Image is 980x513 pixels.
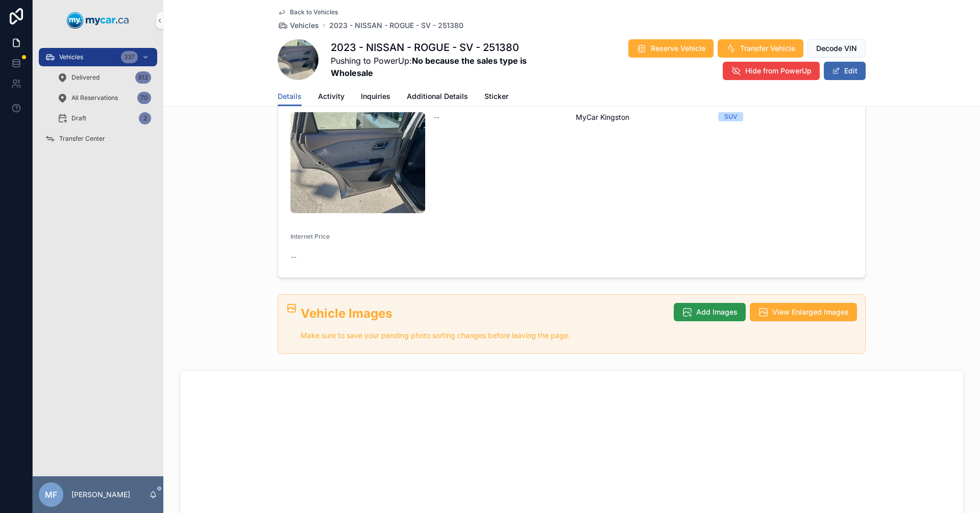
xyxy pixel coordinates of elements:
span: Back to Vehicles [290,8,338,16]
img: uc [290,112,425,213]
span: Vehicles [290,20,319,31]
span: Hide from PowerUp [745,66,812,76]
span: Inquiries [361,91,390,101]
strong: No because the sales type is Wholesale [331,56,527,78]
div: scrollable content [33,41,163,161]
span: Pushing to PowerUp: [331,55,533,79]
span: -- [290,252,297,262]
button: Edit [824,62,866,80]
span: View Enlarged Images [772,307,849,317]
span: Vehicles [59,53,83,61]
a: Back to Vehicles [278,8,338,16]
span: MF [45,489,57,501]
div: 812 [135,71,151,84]
a: All Reservations70 [51,89,157,107]
button: Decode VIN [807,39,866,58]
button: Reserve Vehicle [628,39,714,58]
p: [PERSON_NAME] [71,490,130,500]
a: Transfer Center [39,130,157,148]
a: Activity [318,87,345,108]
div: 70 [137,92,151,104]
span: All Reservations [71,94,118,102]
h1: 2023 - NISSAN - ROGUE - SV - 251380 [331,40,533,55]
a: Sticker [484,87,508,108]
div: 2 [139,112,151,124]
a: Details [278,87,302,107]
button: View Enlarged Images [750,303,857,321]
a: Additional Details [407,87,468,108]
a: Delivered812 [51,68,157,87]
span: Additional Details [407,91,468,101]
a: Inquiries [361,87,390,108]
span: Transfer Vehicle [740,43,795,54]
a: Draft2 [51,109,157,127]
button: Transfer Vehicle [718,39,803,58]
a: 2023 - NISSAN - ROGUE - SV - 251380 [329,20,463,31]
span: -- [433,112,439,122]
a: Vehicles337 [39,48,157,66]
a: Vehicles [278,20,319,31]
span: Sticker [484,91,508,101]
span: Reserve Vehicle [651,43,705,54]
span: Details [278,91,302,101]
h2: Vehicle Images [301,305,666,322]
div: SUV [724,112,737,121]
div: 337 [121,51,138,63]
button: Add Images [674,303,746,321]
span: Activity [318,91,345,101]
p: Make sure to save your pending photo sorting changes before leaving the page. [301,330,666,342]
button: Hide from PowerUp [723,62,820,80]
span: Draft [71,114,86,122]
span: Transfer Center [59,135,105,143]
span: Delivered [71,73,100,82]
div: ## Vehicle Images Make sure to save your pending photo sorting changes before leaving the page. [301,305,666,342]
span: MyCar Kingston [576,112,629,122]
span: Internet Price [290,233,330,240]
span: Add Images [696,307,738,317]
span: Decode VIN [816,43,857,54]
img: App logo [67,12,129,29]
